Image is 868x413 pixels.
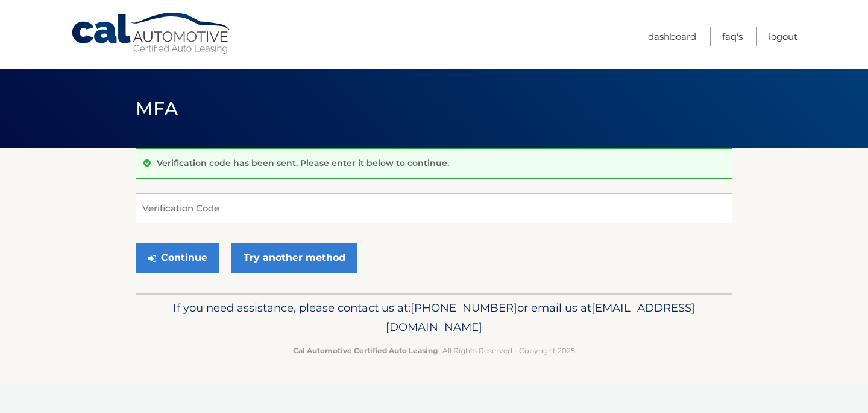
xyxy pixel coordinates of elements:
[143,344,725,357] p: - All Rights Reserved - Copyright 2025
[386,301,695,334] span: [EMAIL_ADDRESS][DOMAIN_NAME]
[136,193,732,223] input: Verification Code
[231,243,357,273] a: Try another method
[136,243,219,273] button: Continue
[648,27,696,46] a: Dashboard
[769,27,797,46] a: Logout
[293,346,438,355] strong: Cal Automotive Certified Auto Leasing
[722,27,743,46] a: FAQ's
[136,97,178,120] span: MFA
[410,301,517,315] span: [PHONE_NUMBER]
[143,298,725,337] p: If you need assistance, please contact us at: or email us at
[157,158,449,168] p: Verification code has been sent. Please enter it below to continue.
[71,12,233,55] a: Cal Automotive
